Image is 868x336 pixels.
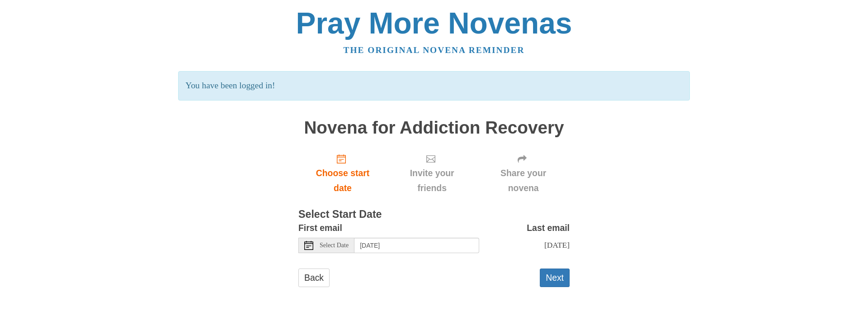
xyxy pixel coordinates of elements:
label: Last email [527,221,570,235]
a: The original novena reminder [344,45,525,55]
button: Next [540,269,570,287]
a: Back [298,269,330,287]
span: Choose start date [307,166,378,196]
span: Invite your friends [396,166,468,196]
label: First email [298,221,342,235]
p: You have been logged in! [178,71,689,101]
div: Click "Next" to confirm your start date first. [387,146,477,200]
h3: Select Start Date [298,209,570,221]
a: Choose start date [298,146,387,200]
span: Share your novena [486,166,561,196]
span: Select Date [320,242,349,249]
a: Pray More Novenas [296,6,572,40]
div: Click "Next" to confirm your start date first. [477,146,570,200]
h1: Novena for Addiction Recovery [298,118,570,138]
span: [DATE] [544,240,570,250]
